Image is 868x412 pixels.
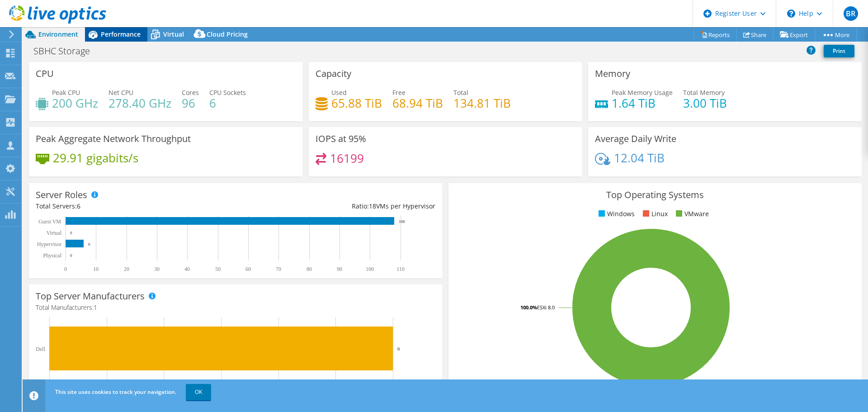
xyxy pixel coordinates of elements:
[182,88,199,97] span: Cores
[37,241,61,247] text: Hypervisor
[38,218,61,225] text: Guest VM
[397,346,400,351] text: 6
[70,253,72,258] text: 0
[276,266,281,272] text: 70
[520,304,537,311] tspan: 100.0%
[236,201,435,211] div: Ratio: VMs per Hypervisor
[36,134,191,144] h3: Peak Aggregate Network Throughput
[70,231,72,235] text: 0
[773,28,815,42] a: Export
[245,266,251,272] text: 60
[614,153,665,163] h4: 12.04 TiB
[184,266,190,272] text: 40
[108,98,171,108] h4: 278.40 GHz
[186,384,211,400] a: OK
[330,153,364,163] h4: 16199
[29,46,104,56] h1: SBHC Storage
[77,202,80,210] span: 6
[392,88,406,97] span: Free
[36,190,87,200] h3: Server Roles
[337,266,342,272] text: 90
[36,291,145,301] h3: Top Server Manufacturers
[52,98,98,108] h4: 200 GHz
[824,45,854,57] a: Print
[47,230,62,236] text: Virtual
[683,98,727,108] h4: 3.00 TiB
[693,28,737,42] a: Reports
[55,388,176,396] span: This site uses cookies to track your navigation.
[209,98,246,108] h4: 6
[36,303,435,313] h4: Total Manufacturers:
[331,98,382,108] h4: 65.88 TiB
[612,98,673,108] h4: 1.64 TiB
[64,266,67,272] text: 0
[736,28,774,42] a: Share
[392,98,443,108] h4: 68.94 TiB
[101,30,141,38] span: Performance
[53,153,138,163] h4: 29.91 gigabits/s
[612,88,673,97] span: Peak Memory Usage
[207,30,248,38] span: Cloud Pricing
[453,98,511,108] h4: 134.81 TiB
[366,266,374,272] text: 100
[36,346,45,352] text: Dell
[595,134,676,144] h3: Average Daily Write
[316,134,366,144] h3: IOPS at 95%
[52,88,80,97] span: Peak CPU
[331,88,347,97] span: Used
[88,242,90,246] text: 6
[595,69,630,79] h3: Memory
[537,304,555,311] tspan: ESXi 8.0
[455,190,855,200] h3: Top Operating Systems
[596,209,635,219] li: Windows
[683,88,725,97] span: Total Memory
[163,30,184,38] span: Virtual
[453,88,468,97] span: Total
[93,266,99,272] text: 10
[36,201,236,211] div: Total Servers:
[36,69,54,79] h3: CPU
[844,6,858,21] span: BR
[43,252,61,259] text: Physical
[108,88,133,97] span: Net CPU
[399,219,405,224] text: 108
[215,266,221,272] text: 50
[38,30,78,38] span: Environment
[641,209,668,219] li: Linux
[182,98,199,108] h4: 96
[396,266,405,272] text: 110
[674,209,709,219] li: VMware
[154,266,160,272] text: 30
[209,88,246,97] span: CPU Sockets
[307,266,312,272] text: 80
[369,202,376,210] span: 18
[787,9,795,18] svg: \n
[94,303,97,312] span: 1
[124,266,129,272] text: 20
[815,28,857,42] a: More
[316,69,351,79] h3: Capacity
